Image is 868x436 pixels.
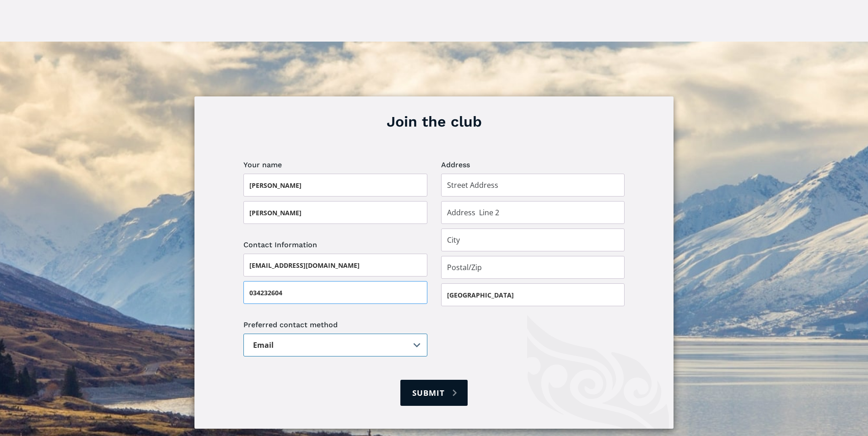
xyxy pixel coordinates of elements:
[441,174,625,197] input: Street Address
[441,256,625,279] input: Postal/Zip
[243,318,427,331] div: Preferred contact method
[243,238,317,251] legend: Contact Information
[441,229,625,251] input: City
[243,201,427,224] input: Last name
[400,380,467,406] input: Submit
[441,283,625,306] input: Country
[441,158,470,171] legend: Address
[243,281,427,304] input: Phone
[441,201,625,224] input: Address Line 2
[210,112,658,131] h3: Join the club
[243,158,282,171] legend: Your name
[243,254,427,276] input: Email
[243,174,427,197] input: First name
[243,158,625,406] form: Join the club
